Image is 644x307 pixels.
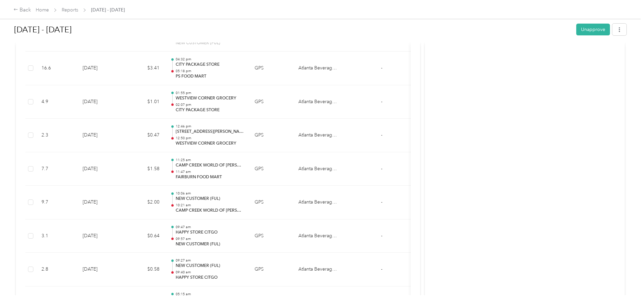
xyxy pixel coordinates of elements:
p: CITY PACKAGE STORE [176,62,244,68]
td: Atlanta Beverage Company [293,219,344,253]
span: [DATE] - [DATE] [91,6,125,13]
p: NEW CUSTOMER (FUL) [176,241,244,247]
p: 05:18 pm [176,69,244,73]
td: $1.01 [124,85,165,119]
td: $0.47 [124,119,165,152]
td: 16.6 [36,52,77,85]
p: NEW CUSTOMER (FUL) [176,196,244,202]
a: Home [36,7,49,13]
p: PS FOOD MART [176,73,244,80]
td: Atlanta Beverage Company [293,186,344,219]
p: CITY PACKAGE STORE [176,107,244,113]
p: 09:47 am [176,225,244,229]
td: [DATE] [77,152,124,186]
td: 7.7 [36,152,77,186]
td: Atlanta Beverage Company [293,85,344,119]
p: 05:15 am [176,292,244,297]
span: - [381,266,382,272]
td: GPS [249,119,293,152]
span: - [381,65,382,71]
td: Atlanta Beverage Company [293,52,344,85]
td: [DATE] [77,85,124,119]
p: CAMP CREEK WORLD OF [PERSON_NAME] [176,162,244,168]
td: $1.58 [124,152,165,186]
td: GPS [249,253,293,286]
div: Back [13,6,31,14]
p: 11:47 am [176,170,244,174]
td: 2.8 [36,253,77,286]
p: 04:32 pm [176,57,244,62]
p: [STREET_ADDRESS][PERSON_NAME][PERSON_NAME] [176,129,244,135]
p: CAMP CREEK WORLD OF [PERSON_NAME] [176,208,244,214]
td: GPS [249,186,293,219]
span: - [381,132,382,138]
p: 12:50 pm [176,136,244,141]
p: 09:40 am [176,270,244,275]
td: [DATE] [77,186,124,219]
td: $3.41 [124,52,165,85]
p: FAIRBURN FOOD MART [176,174,244,180]
span: - [381,99,382,104]
td: $0.64 [124,219,165,253]
td: GPS [249,152,293,186]
iframe: Everlance-gr Chat Button Frame [606,269,644,307]
span: - [381,199,382,205]
td: Atlanta Beverage Company [293,119,344,152]
td: Atlanta Beverage Company [293,253,344,286]
td: [DATE] [77,52,124,85]
p: NEW CUSTOMER (FUL) [176,263,244,269]
td: GPS [249,85,293,119]
p: 01:55 pm [176,91,244,95]
p: 09:57 am [176,237,244,241]
h1: Aug 1 - 31, 2025 [14,22,572,38]
td: 4.9 [36,85,77,119]
span: - [381,166,382,172]
td: $0.58 [124,253,165,286]
td: $2.00 [124,186,165,219]
p: 11:25 am [176,158,244,162]
p: WESTVIEW CORNER GROCERY [176,95,244,101]
a: Reports [62,7,78,13]
p: WESTVIEW CORNER GROCERY [176,141,244,147]
td: Atlanta Beverage Company [293,152,344,186]
p: 02:07 pm [176,102,244,107]
p: 12:46 pm [176,124,244,129]
td: 2.3 [36,119,77,152]
p: 09:27 am [176,258,244,263]
span: - [381,233,382,239]
button: Unapprove [576,24,610,35]
p: HAPPY STORE CITGO [176,229,244,236]
p: HAPPY STORE CITGO [176,275,244,281]
p: 10:21 am [176,203,244,208]
td: [DATE] [77,219,124,253]
td: 9.7 [36,186,77,219]
td: [DATE] [77,253,124,286]
td: 3.1 [36,219,77,253]
p: 10:06 am [176,191,244,196]
td: [DATE] [77,119,124,152]
td: GPS [249,219,293,253]
td: GPS [249,52,293,85]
